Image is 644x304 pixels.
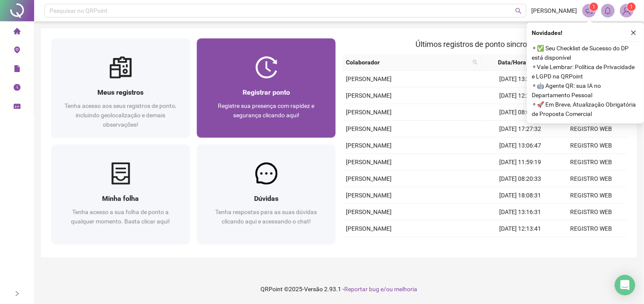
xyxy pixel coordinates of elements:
a: Registrar pontoRegistre sua presença com rapidez e segurança clicando aqui! [197,38,336,138]
span: [PERSON_NAME] [346,175,392,182]
td: REGISTRO WEB [556,237,627,254]
span: Novidades ! [532,28,563,38]
td: [DATE] 08:10:19 [485,237,556,254]
td: [DATE] 18:08:31 [485,187,556,204]
span: environment [14,43,20,60]
span: [PERSON_NAME] [346,75,392,82]
span: Versão [304,286,323,292]
span: ⚬ ✅ Seu Checklist de Sucesso do DP está disponível [532,43,639,62]
span: Registre sua presença com rapidez e segurança clicando aqui! [218,102,315,119]
div: Open Intercom Messenger [615,275,635,295]
td: [DATE] 17:27:32 [485,121,556,137]
span: right [14,291,20,297]
span: Registrar ponto [243,88,290,96]
a: DúvidasTenha respostas para as suas dúvidas clicando aqui e acessando o chat! [197,145,336,244]
td: [DATE] 12:13:41 [485,220,556,237]
span: search [473,60,478,65]
td: REGISTRO WEB [556,204,627,220]
span: [PERSON_NAME] [346,125,392,132]
a: Meus registrosTenha acesso aos seus registros de ponto, incluindo geolocalização e demais observa... [51,38,190,138]
td: REGISTRO WEB [556,154,627,171]
td: [DATE] 08:07:40 [485,104,556,121]
td: [DATE] 13:16:31 [485,204,556,220]
span: Minha folha [102,194,139,203]
span: bell [604,7,612,14]
td: REGISTRO WEB [556,187,627,204]
span: Colaborador [346,58,469,67]
span: [PERSON_NAME] [532,6,577,15]
span: ⚬ Vale Lembrar: Política de Privacidade e LGPD na QRPoint [532,62,639,81]
td: REGISTRO WEB [556,137,627,154]
sup: Atualize o seu contato no menu Meus Dados [627,3,636,11]
span: [PERSON_NAME] [346,142,392,149]
span: [PERSON_NAME] [346,159,392,165]
span: Últimos registros de ponto sincronizados [416,40,554,49]
td: [DATE] 12:22:12 [485,87,556,104]
sup: 1 [590,3,598,11]
span: search [515,8,522,14]
td: REGISTRO WEB [556,121,627,137]
td: REGISTRO WEB [556,171,627,187]
span: 1 [593,4,596,10]
td: [DATE] 11:59:19 [485,154,556,171]
span: [PERSON_NAME] [346,225,392,232]
span: 1 [630,4,633,10]
span: Meus registros [98,88,144,96]
span: Data/Hora [485,58,540,67]
span: ⚬ 🤖 Agente QR: sua IA no Departamento Pessoal [532,81,639,100]
span: search [471,56,480,69]
td: [DATE] 13:06:47 [485,137,556,154]
span: Tenha acesso a sua folha de ponto a qualquer momento. Basta clicar aqui! [71,208,170,225]
span: clock-circle [14,80,20,97]
footer: QRPoint © 2025 - 2.93.1 - [34,274,644,304]
span: [PERSON_NAME] [346,208,392,215]
span: [PERSON_NAME] [346,92,392,99]
span: Dúvidas [254,194,278,203]
span: close [631,30,637,36]
span: home [14,24,20,41]
span: [PERSON_NAME] [346,192,392,199]
span: schedule [14,99,20,116]
a: Minha folhaTenha acesso a sua folha de ponto a qualquer momento. Basta clicar aqui! [51,145,190,244]
span: Reportar bug e/ou melhoria [345,286,418,292]
td: REGISTRO WEB [556,220,627,237]
td: [DATE] 08:20:33 [485,171,556,187]
span: Tenha acesso aos seus registros de ponto, incluindo geolocalização e demais observações! [65,102,177,128]
td: [DATE] 13:36:14 [485,71,556,87]
img: 89605 [621,4,633,17]
span: [PERSON_NAME] [346,109,392,116]
th: Data/Hora [481,54,550,71]
span: notification [585,7,593,14]
span: ⚬ 🚀 Em Breve, Atualização Obrigatória de Proposta Comercial [532,100,639,119]
span: Tenha respostas para as suas dúvidas clicando aqui e acessando o chat! [216,208,317,225]
span: file [14,61,20,78]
